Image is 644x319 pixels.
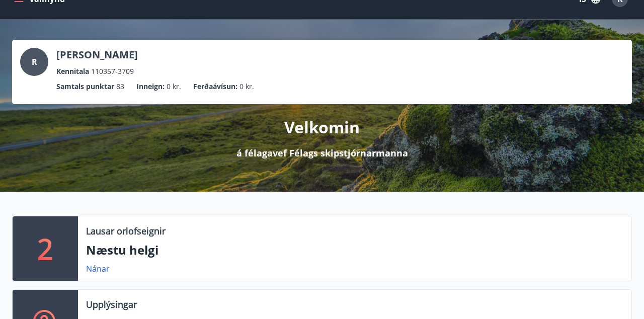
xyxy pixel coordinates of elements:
[239,81,254,92] span: 0 kr.
[56,66,89,77] p: Kennitala
[91,66,134,77] span: 110357-3709
[86,298,137,311] p: Upplýsingar
[193,81,237,92] p: Ferðaávísun :
[167,81,181,92] span: 0 kr.
[86,263,110,274] a: Nánar
[284,116,360,138] p: Velkomin
[56,48,138,62] p: [PERSON_NAME]
[56,81,114,92] p: Samtals punktar
[236,146,408,159] p: á félagavef Félags skipstjórnarmanna
[32,56,37,67] span: R
[116,81,124,92] span: 83
[37,229,53,268] p: 2
[136,81,165,92] p: Inneign :
[86,242,623,259] p: Næstu helgi
[86,224,166,237] p: Lausar orlofseignir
